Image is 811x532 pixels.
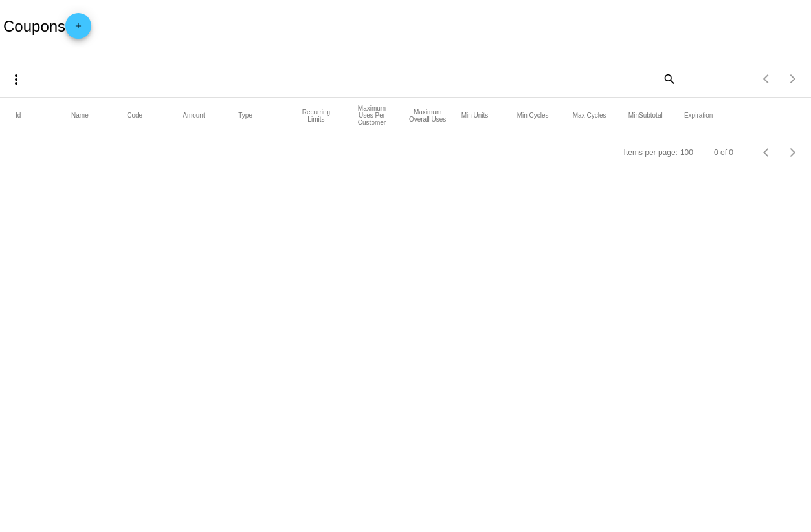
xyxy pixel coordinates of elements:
[71,112,89,120] button: Change sorting for Name
[754,140,780,165] button: Previous page
[71,21,86,37] mat-icon: add
[680,148,693,157] div: 100
[573,112,606,120] button: Change sorting for MaxCycles
[406,109,450,123] button: Change sorting for SiteConversionLimits
[238,112,252,120] button: Change sorting for DiscountType
[684,112,713,120] button: Change sorting for ExpirationDate
[183,112,205,120] button: Change sorting for Amount
[294,109,338,123] button: Change sorting for RecurringLimits
[780,140,806,165] button: Next page
[350,105,394,126] button: Change sorting for CustomerConversionLimits
[754,66,780,92] button: Previous page
[517,112,549,120] button: Change sorting for MinCycles
[16,112,21,120] button: Change sorting for Id
[661,69,676,89] mat-icon: search
[3,13,91,39] h2: Coupons
[8,72,24,87] mat-icon: more_vert
[461,112,489,120] button: Change sorting for MinUnits
[714,148,733,157] div: 0 of 0
[628,112,663,120] button: Change sorting for MinSubtotal
[624,148,678,157] div: Items per page:
[127,112,142,120] button: Change sorting for Code
[780,66,806,92] button: Next page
